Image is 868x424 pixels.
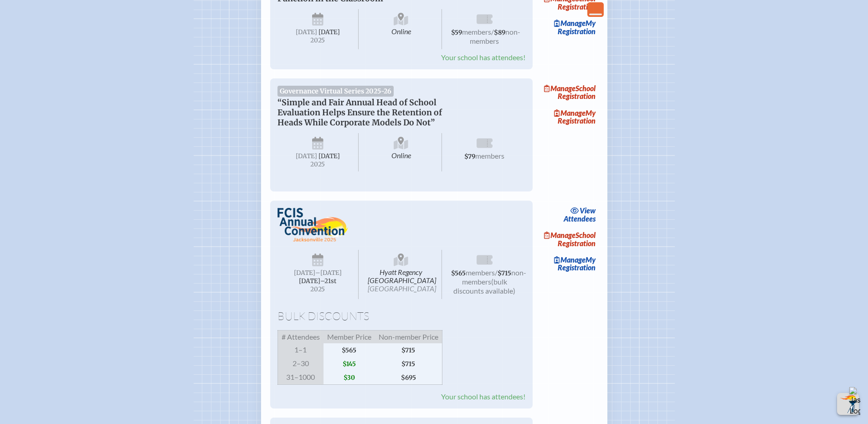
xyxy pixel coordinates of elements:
a: ManageSchool Registration [540,229,598,250]
span: Governance Virtual Series 2025-26 [277,86,394,97]
img: FCIS Convention 2025 [277,208,349,242]
span: [GEOGRAPHIC_DATA] [368,284,436,293]
span: Manage [544,84,575,93]
span: [DATE] [318,28,340,36]
span: $59 [451,29,462,36]
span: 2–30 [277,357,324,371]
span: Online [360,9,442,49]
span: members [475,151,504,160]
img: To the top [839,395,857,413]
span: 31–1000 [277,371,324,385]
span: members [466,268,495,277]
span: Member Price [324,330,375,343]
span: / [491,27,494,36]
span: $565 [324,343,375,357]
a: ManageMy Registration [540,17,598,38]
span: members [462,27,491,36]
span: 1–1 [277,343,324,357]
span: “Simple and Fair Annual Head of School Evaluation Helps Ensure the Retention of Heads While Corpo... [277,98,442,128]
span: [DATE] [318,152,340,160]
span: $79 [464,153,475,160]
h1: Bulk Discounts [277,310,525,323]
span: Your school has attendees! [441,392,525,401]
span: Non-member Price [375,330,442,343]
span: non-members [470,27,520,45]
a: ManageMy Registration [540,106,598,127]
span: [DATE] [296,152,317,160]
span: $30 [324,371,375,385]
span: # Attendees [277,330,324,343]
span: $145 [324,357,375,371]
span: Manage [554,255,586,264]
span: $565 [451,269,466,277]
span: –[DATE] [315,269,342,277]
span: non-members [462,268,526,286]
span: $715 [498,269,511,277]
span: Manage [554,19,586,27]
a: ManageSchool Registration [540,82,598,103]
span: 2025 [285,161,351,168]
span: [DATE] [294,269,315,277]
span: / [495,268,498,277]
span: 2025 [285,37,351,44]
span: Your school has attendees! [441,53,525,62]
span: Manage [544,231,575,239]
span: $715 [375,357,442,371]
a: ManageMy Registration [540,253,598,274]
span: 2025 [285,286,351,293]
span: (bulk discounts available) [453,277,515,295]
span: view [580,206,596,215]
span: [DATE] [296,28,317,36]
button: Scroll Top [837,393,859,415]
a: viewAttendees [561,204,598,225]
span: $695 [375,371,442,385]
span: Online [360,133,442,171]
span: $89 [494,29,505,36]
span: [DATE]–⁠21st [299,277,336,285]
span: Manage [554,109,586,117]
span: Hyatt Regency [GEOGRAPHIC_DATA] [360,250,442,299]
span: $715 [375,343,442,357]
